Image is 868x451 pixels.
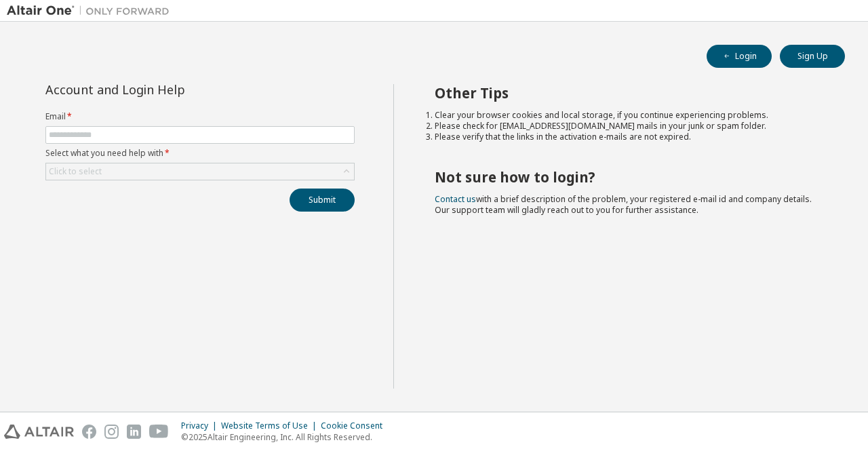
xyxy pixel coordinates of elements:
img: linkedin.svg [127,425,141,439]
button: Sign Up [780,45,845,68]
label: Email [45,111,355,122]
img: facebook.svg [82,425,96,439]
div: Account and Login Help [45,84,293,95]
li: Clear your browser cookies and local storage, if you continue experiencing problems. [435,110,821,121]
button: Login [707,45,772,68]
li: Please check for [EMAIL_ADDRESS][DOMAIN_NAME] mails in your junk or spam folder. [435,121,821,132]
a: Contact us [435,193,476,205]
div: Cookie Consent [321,420,391,431]
div: Privacy [181,420,221,431]
li: Please verify that the links in the activation e-mails are not expired. [435,132,821,142]
div: Click to select [49,166,102,177]
label: Select what you need help with [45,148,355,159]
span: with a brief description of the problem, your registered e-mail id and company details. Our suppo... [435,193,812,216]
button: Submit [290,189,355,212]
img: youtube.svg [149,425,169,439]
div: Website Terms of Use [221,420,321,431]
div: Click to select [46,163,354,180]
h2: Not sure how to login? [435,168,821,186]
img: Altair One [7,4,176,18]
h2: Other Tips [435,84,821,102]
img: instagram.svg [104,425,119,439]
img: altair_logo.svg [4,425,74,439]
p: © 2025 Altair Engineering, Inc. All Rights Reserved. [181,431,391,443]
